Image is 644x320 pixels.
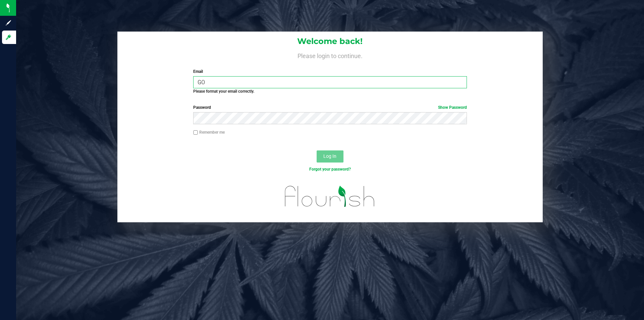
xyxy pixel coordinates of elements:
[117,51,543,59] h4: Please login to continue.
[5,19,12,26] inline-svg: Sign up
[5,34,12,41] inline-svg: Log in
[193,105,211,110] span: Password
[317,150,343,163] button: Log In
[309,167,351,172] a: Forgot your password?
[323,153,336,159] span: Log In
[117,37,543,46] h1: Welcome back!
[193,68,467,75] label: Email
[193,130,198,135] input: Remember me
[277,179,383,214] img: flourish_logo.svg
[193,89,254,94] strong: Please format your email correctly.
[438,105,467,110] a: Show Password
[193,129,225,135] label: Remember me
